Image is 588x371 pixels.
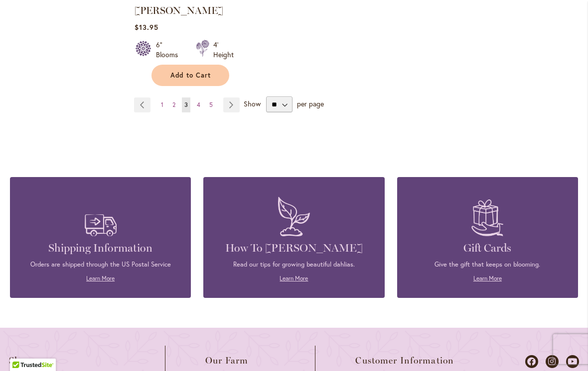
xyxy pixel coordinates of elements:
span: 4 [197,101,200,108]
a: Learn More [280,275,308,282]
span: per page [297,99,324,108]
a: Learn More [86,275,115,282]
h4: Shipping Information [25,241,176,255]
iframe: Launch Accessibility Center [7,336,35,364]
div: 6" Blooms [156,40,184,60]
span: 1 [161,101,163,108]
a: 4 [194,97,203,112]
span: $13.95 [135,22,158,32]
h4: Gift Cards [412,241,563,255]
a: 1 [158,97,166,112]
a: Dahlias on Instagram [546,355,559,368]
span: 2 [172,101,175,108]
a: [PERSON_NAME] [135,4,223,16]
span: 3 [184,101,188,108]
a: 2 [170,97,178,112]
span: 5 [209,101,213,108]
span: Customer Information [355,356,454,366]
a: Learn More [473,275,502,282]
span: Add to Cart [170,71,211,80]
h4: How To [PERSON_NAME] [218,241,369,255]
span: Shop [9,356,31,366]
a: Dahlias on Facebook [525,355,538,368]
button: Add to Cart [151,65,229,86]
span: Show [244,99,261,108]
div: 4' Height [213,40,234,60]
span: Our Farm [205,356,248,366]
a: 5 [207,97,215,112]
p: Orders are shipped through the US Postal Service [25,260,176,269]
p: Give the gift that keeps on blooming. [412,260,563,269]
p: Read our tips for growing beautiful dahlias. [218,260,369,269]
